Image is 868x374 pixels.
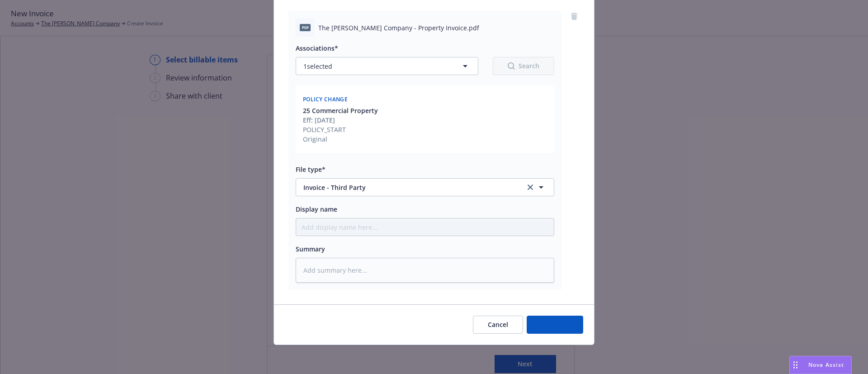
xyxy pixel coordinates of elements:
[296,245,325,253] span: Summary
[790,356,801,374] div: Drag to move
[296,165,325,174] span: File type*
[303,62,332,71] span: 1 selected
[808,361,844,369] span: Nova Assist
[318,23,479,33] span: The [PERSON_NAME] Company - Property Invoice.pdf
[303,134,378,144] div: Original
[789,356,852,374] button: Nova Assist
[296,205,337,213] span: Display name
[569,11,580,22] a: remove
[296,178,554,196] button: Invoice - Third Partyclear selection
[303,95,348,103] span: Policy change
[488,320,508,329] span: Cancel
[473,316,523,334] button: Cancel
[300,24,311,31] span: pdf
[303,106,378,115] button: 25 Commercial Property
[303,115,378,125] div: Eff: [DATE]
[296,218,554,236] input: Add display name here...
[296,57,478,75] button: 1selected
[525,182,536,193] a: clear selection
[296,44,338,52] span: Associations*
[303,183,513,192] span: Invoice - Third Party
[303,125,378,134] div: POLICY_START
[542,320,568,329] span: Add files
[527,316,583,334] button: Add files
